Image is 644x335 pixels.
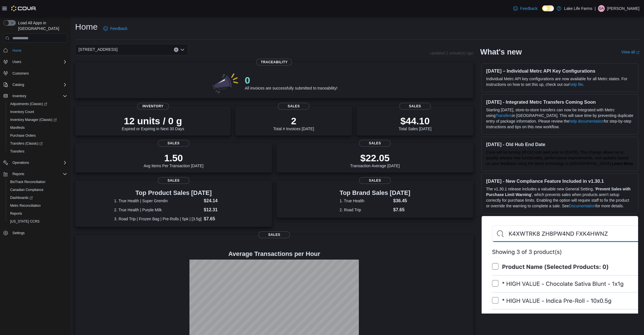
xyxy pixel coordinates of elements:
[8,108,67,115] span: Inventory Count
[599,5,604,12] span: GA
[6,100,69,108] a: Adjustments (Classic)
[486,68,634,74] h3: [DATE] – Individual Metrc API Key Configurations
[8,116,59,123] a: Inventory Manager (Classic)
[10,110,34,114] span: Inventory Count
[8,124,67,131] span: Manifests
[10,219,40,224] span: [US_STATE] CCRS
[350,152,400,164] p: $22.05
[393,206,411,213] dd: $7.65
[595,5,596,12] p: |
[1,46,69,54] button: Home
[137,103,169,110] span: Inventory
[8,148,27,155] a: Transfers
[8,124,27,131] a: Manifests
[399,115,431,127] p: $44.10
[10,81,26,88] button: Catalog
[12,82,24,87] span: Catalog
[569,204,595,208] a: Documentation
[16,20,67,31] span: Load All Apps in [GEOGRAPHIC_DATA]
[12,231,25,235] span: Settings
[204,197,233,204] dd: $24.14
[10,93,29,99] button: Inventory
[340,190,411,196] h3: Top Brand Sales [DATE]
[8,210,67,217] span: Reports
[6,210,69,217] button: Reports
[10,211,22,216] span: Reports
[598,5,605,12] div: Gavin Anderson
[511,3,540,14] a: Feedback
[204,216,233,222] dd: $7.65
[122,115,184,131] div: Expired or Expiring in Next 30 Days
[10,133,36,138] span: Purchase Orders
[10,171,27,177] button: Reports
[399,103,431,110] span: Sales
[6,186,69,194] button: Canadian Compliance
[10,70,31,77] a: Customers
[1,58,69,66] button: Users
[8,186,46,193] a: Canadian Compliance
[12,172,24,176] span: Reports
[359,140,391,147] span: Sales
[1,92,69,100] button: Inventory
[486,142,634,147] h3: [DATE] - Old Hub End Date
[486,76,634,87] p: Individual Metrc API key configurations are now available for all Metrc states. For instructions ...
[10,230,27,236] a: Settings
[393,197,411,204] dd: $36.45
[612,161,633,166] a: Learn More
[12,71,29,76] span: Customers
[8,194,67,201] span: Dashboards
[10,70,67,77] span: Customers
[10,171,67,177] span: Reports
[10,125,25,130] span: Manifests
[6,124,69,132] button: Manifests
[10,81,67,88] span: Catalog
[8,108,36,115] a: Inventory Count
[8,210,24,217] a: Reports
[1,81,69,89] button: Catalog
[6,140,69,147] a: Transfers (Classic)
[486,178,634,184] h3: [DATE] - New Compliance Feature Included in v1.30.1
[114,198,201,204] dt: 1. True Health | Super Gremlin
[245,75,337,86] p: 0
[10,188,43,192] span: Canadian Compliance
[8,179,67,185] span: BioTrack Reconciliation
[258,231,290,238] span: Sales
[1,159,69,167] button: Operations
[8,140,67,147] span: Transfers (Classic)
[564,5,592,12] p: Lake Life Farms
[12,94,26,98] span: Inventory
[486,107,634,130] p: Starting [DATE], store-to-store transfers can now be integrated with Metrc using in [GEOGRAPHIC_D...
[8,116,67,123] span: Inventory Manager (Classic)
[10,47,67,54] span: Home
[486,150,628,166] span: Cova will be turning off Old Hub next year on [DATE]. This change allows us to quickly release ne...
[350,152,400,168] div: Transaction Average [DATE]
[8,101,67,107] span: Adjustments (Classic)
[8,179,48,185] a: BioTrack Reconciliation
[10,58,67,65] span: Users
[636,51,639,54] svg: External link
[480,47,522,56] h2: What's new
[486,99,634,105] h3: [DATE] - Integrated Metrc Transfers Coming Soon
[8,148,67,155] span: Transfers
[75,21,98,32] h1: Home
[8,202,43,209] a: Metrc Reconciliation
[10,159,67,166] span: Operations
[340,207,391,213] dt: 2. Road Trip
[8,218,42,225] a: [US_STATE] CCRS
[10,58,23,65] button: Users
[80,251,469,257] h4: Average Transactions per Hour
[6,178,69,186] button: BioTrack Reconciliation
[8,101,49,107] a: Adjustments (Classic)
[8,132,38,139] a: Purchase Orders
[114,190,233,196] h3: Top Product Sales [DATE]
[174,47,178,52] button: Clear input
[10,180,45,184] span: BioTrack Reconciliation
[6,194,69,202] a: Dashboards
[180,47,185,52] button: Open list of options
[359,177,391,184] span: Sales
[114,207,201,213] dt: 2. True Health | Purple Milk
[520,6,537,11] span: Feedback
[78,46,117,53] span: [STREET_ADDRESS]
